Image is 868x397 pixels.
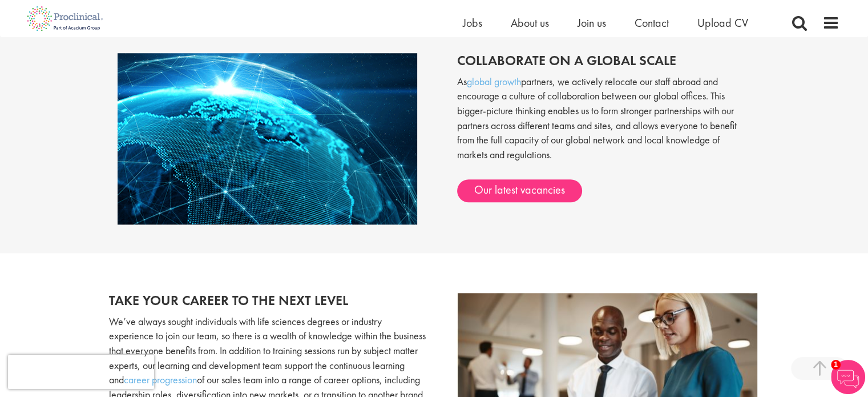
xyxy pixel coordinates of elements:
a: global growth [467,75,521,88]
iframe: reCAPTCHA [8,355,154,389]
h2: Collaborate on a global scale [457,53,751,68]
a: Contact [635,15,669,30]
p: As partners, we actively relocate our staff abroad and encourage a culture of collaboration betwe... [457,74,751,174]
a: Jobs [463,15,482,30]
h2: Take your career to the next level [109,293,426,308]
a: Our latest vacancies [457,179,582,202]
a: Upload CV [697,15,748,30]
img: Chatbot [831,360,865,394]
span: 1 [831,360,841,370]
a: About us [511,15,549,30]
a: Join us [578,15,606,30]
a: career progression [124,373,197,386]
